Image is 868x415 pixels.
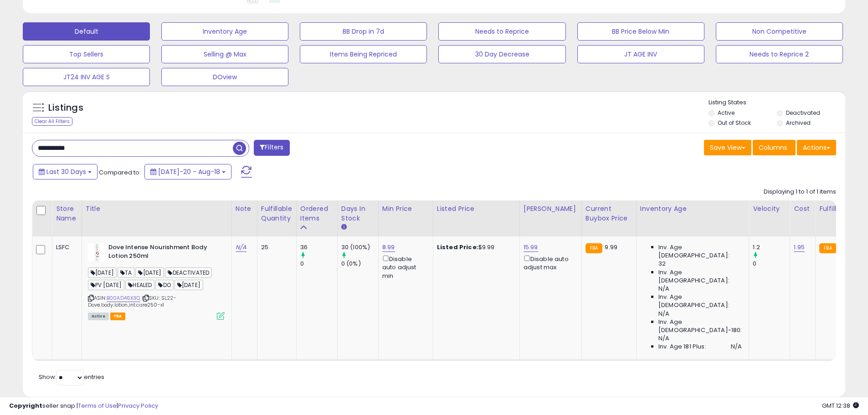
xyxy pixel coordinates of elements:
[236,243,247,252] a: N/A
[764,188,836,196] div: Displaying 1 to 1 of 1 items
[33,164,98,179] button: Last 30 Days
[86,204,228,214] div: Title
[165,267,212,278] span: DEACTIVATED
[158,167,220,176] span: [DATE]-20 - Aug-18
[108,243,219,262] b: Dove Intense Nourishment Body Lotion 250ml
[300,45,427,63] button: Items Being Repriced
[438,45,565,63] button: 30 Day Decrease
[161,45,288,63] button: Selling @ Max
[437,243,513,251] div: $9.99
[88,267,117,278] span: [DATE]
[753,140,796,155] button: Columns
[577,45,704,63] button: JT AGE INV
[110,313,126,320] span: FBA
[56,243,75,251] div: LSFC
[731,343,742,351] span: N/A
[161,68,288,86] button: DOview
[658,343,706,351] span: Inv. Age 181 Plus:
[88,243,106,261] img: 31sejCzeVHL._SL40_.jpg
[709,98,845,107] p: Listing States:
[341,243,378,251] div: 30 (100%)
[48,102,83,114] h5: Listings
[819,243,836,253] small: FBA
[88,280,125,290] span: PV [DATE]
[382,204,429,214] div: Min Price
[658,318,742,334] span: Inv. Age [DEMOGRAPHIC_DATA]-180:
[718,119,751,127] label: Out of Stock
[716,45,843,63] button: Needs to Reprice 2
[786,109,820,117] label: Deactivated
[341,223,347,231] small: Days In Stock.
[819,204,856,214] div: Fulfillment
[753,204,786,214] div: Velocity
[88,243,225,319] div: ASIN:
[658,310,669,318] span: N/A
[23,22,150,41] button: Default
[577,22,704,41] button: BB Price Below Min
[640,204,745,214] div: Inventory Age
[9,402,158,410] div: seller snap | |
[753,243,790,251] div: 1.2
[786,119,811,127] label: Archived
[658,293,742,309] span: Inv. Age [DEMOGRAPHIC_DATA]:
[382,243,395,252] a: 8.99
[753,260,790,268] div: 0
[718,109,734,117] label: Active
[605,243,617,251] span: 9.99
[118,267,134,278] span: TA
[524,204,578,214] div: [PERSON_NAME]
[658,243,742,260] span: Inv. Age [DEMOGRAPHIC_DATA]:
[135,267,164,278] span: [DATE]
[438,22,565,41] button: Needs to Reprice
[794,204,812,214] div: Cost
[822,401,859,410] span: 2025-09-18 12:38 GMT
[161,22,288,41] button: Inventory Age
[9,401,42,410] strong: Copyright
[586,243,602,253] small: FBA
[524,254,575,272] div: Disable auto adjust max
[382,254,426,280] div: Disable auto adjust min
[125,280,154,290] span: HEALED
[23,68,150,86] button: JT24 INV AGE S
[658,260,666,268] span: 32
[32,117,72,126] div: Clear All Filters
[88,294,176,308] span: | SKU: SL22-Dove.body.lotion,int.care250-x1
[144,164,231,179] button: [DATE]-20 - Aug-18
[716,22,843,41] button: Non Competitive
[658,285,669,293] span: N/A
[46,167,86,176] span: Last 30 Days
[39,373,104,381] span: Show: entries
[759,143,787,152] span: Columns
[658,268,742,285] span: Inv. Age [DEMOGRAPHIC_DATA]:
[107,294,140,302] a: B00AD46X3Q
[118,401,158,410] a: Privacy Policy
[586,204,632,223] div: Current Buybox Price
[794,243,805,252] a: 1.95
[78,401,117,410] a: Terms of Use
[155,280,173,290] span: DO
[437,204,516,214] div: Listed Price
[23,45,150,63] button: Top Sellers
[341,260,378,268] div: 0 (0%)
[99,168,141,177] span: Compared to:
[797,140,836,155] button: Actions
[261,243,289,251] div: 25
[704,140,751,155] button: Save View
[56,204,78,223] div: Store Name
[261,204,293,223] div: Fulfillable Quantity
[236,204,253,214] div: Note
[341,204,375,223] div: Days In Stock
[437,243,478,251] b: Listed Price:
[254,140,289,156] button: Filters
[300,243,337,251] div: 36
[524,243,538,252] a: 15.99
[300,204,334,223] div: Ordered Items
[88,313,109,320] span: All listings currently available for purchase on Amazon
[658,334,669,343] span: N/A
[300,22,427,41] button: BB Drop in 7d
[175,280,203,290] span: [DATE]
[300,260,337,268] div: 0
